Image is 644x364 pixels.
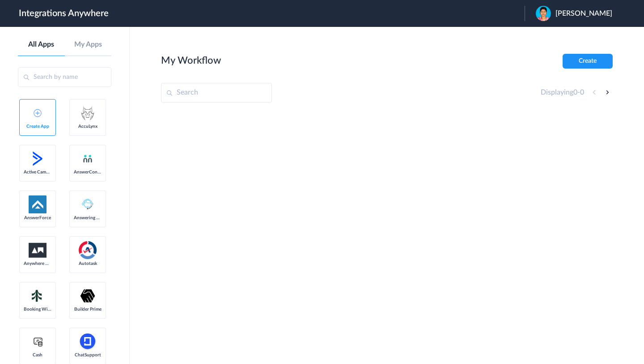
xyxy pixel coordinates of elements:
[24,124,51,129] span: Create App
[79,241,97,259] img: autotask.png
[34,109,42,117] img: add-icon.svg
[74,169,102,175] span: AnswerConnect
[74,352,102,358] span: ChatSupport
[536,6,551,21] img: naga.png
[563,54,613,69] button: Create
[74,124,102,129] span: AccuLynx
[24,261,51,266] span: Anywhere Works
[74,215,102,221] span: Answering Service
[65,40,112,49] a: My Apps
[32,336,43,347] img: cash-logo.svg
[580,89,584,96] span: 0
[74,307,102,312] span: Builder Prime
[161,83,272,103] input: Search
[79,195,97,213] img: Answering_service.png
[18,67,111,87] input: Search by name
[555,9,612,18] span: [PERSON_NAME]
[82,153,93,164] img: answerconnect-logo.svg
[24,169,51,175] span: Active Campaign
[79,287,97,305] img: builder-prime-logo.svg
[541,88,584,97] h4: Displaying -
[161,55,221,66] h2: My Workflow
[24,215,51,221] span: AnswerForce
[24,352,51,358] span: Cash
[79,333,97,351] img: chatsupport-icon.svg
[573,89,577,96] span: 0
[79,104,97,122] img: acculynx-logo.svg
[29,195,47,213] img: af-app-logo.svg
[74,261,102,266] span: Autotask
[29,243,47,258] img: aww.png
[24,307,51,312] span: Booking Widget
[29,288,47,304] img: Setmore_Logo.svg
[18,40,65,49] a: All Apps
[19,8,109,19] h1: Integrations Anywhere
[29,150,47,168] img: active-campaign-logo.svg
